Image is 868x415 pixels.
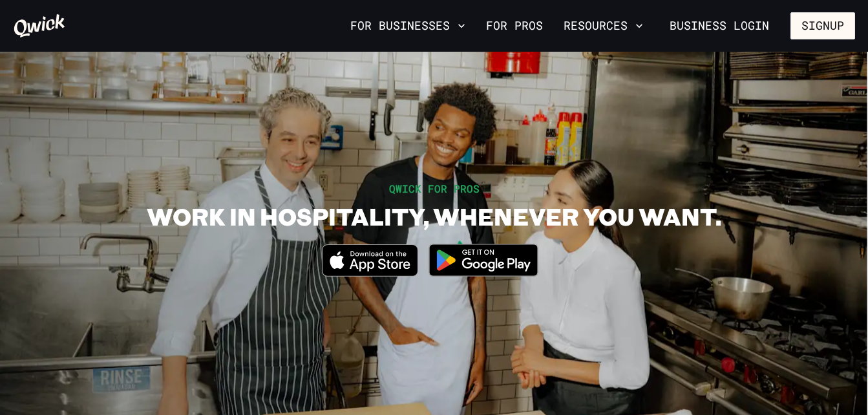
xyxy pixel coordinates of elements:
[481,15,548,37] a: For Pros
[147,202,721,231] h1: WORK IN HOSPITALITY, WHENEVER YOU WANT.
[421,236,546,284] img: Get it on Google Play
[659,12,780,39] a: Business Login
[558,15,648,37] button: Resources
[345,15,471,37] button: For Businesses
[790,12,855,39] button: Signup
[389,182,480,195] span: QWICK FOR PROS
[322,266,419,279] a: Download on the App Store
